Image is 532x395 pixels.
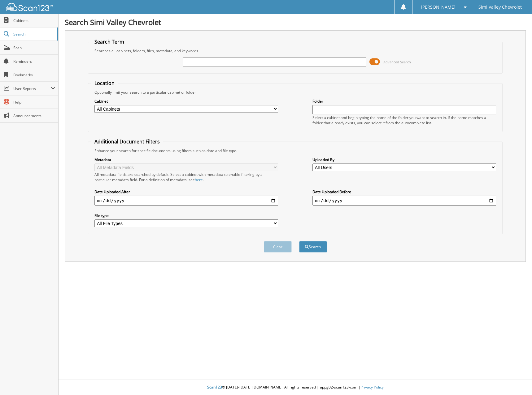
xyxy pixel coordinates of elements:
[65,17,526,27] h1: Search Simi Valley Chevrolet
[312,196,496,206] input: end
[91,90,499,95] div: Optionally limit your search to a particular cabinet or folder
[13,100,55,105] span: Help
[312,115,496,125] div: Select a cabinet and begin typing the name of the folder you want to search in. If the name match...
[13,32,54,37] span: Search
[91,148,499,153] div: Enhance your search for specific documents using filters such as date and file type.
[94,172,278,182] div: All metadata fields are searched by default. Select a cabinet with metadata to enable filtering b...
[383,60,411,64] span: Advanced Search
[13,72,55,78] span: Bookmarks
[13,113,55,118] span: Announcements
[207,384,222,390] span: Scan123
[91,80,118,87] legend: Location
[312,157,496,162] label: Uploaded By
[360,384,384,390] a: Privacy Policy
[13,86,51,91] span: User Reports
[94,196,278,206] input: start
[94,157,278,162] label: Metadata
[94,99,278,104] label: Cabinet
[13,18,55,23] span: Cabinets
[478,5,522,9] span: Simi Valley Chevrolet
[264,241,292,253] button: Clear
[94,213,278,218] label: File type
[91,38,127,45] legend: Search Term
[195,177,203,182] a: here
[299,241,327,253] button: Search
[421,5,456,9] span: [PERSON_NAME]
[91,48,499,53] div: Searches all cabinets, folders, files, metadata, and keywords
[94,189,278,194] label: Date Uploaded After
[312,99,496,104] label: Folder
[312,189,496,194] label: Date Uploaded Before
[6,3,53,11] img: scan123-logo-white.svg
[59,380,532,395] div: © [DATE]-[DATE] [DOMAIN_NAME]. All rights reserved | appg02-scan123-com |
[91,138,163,145] legend: Additional Document Filters
[13,45,55,50] span: Scan
[13,59,55,64] span: Reminders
